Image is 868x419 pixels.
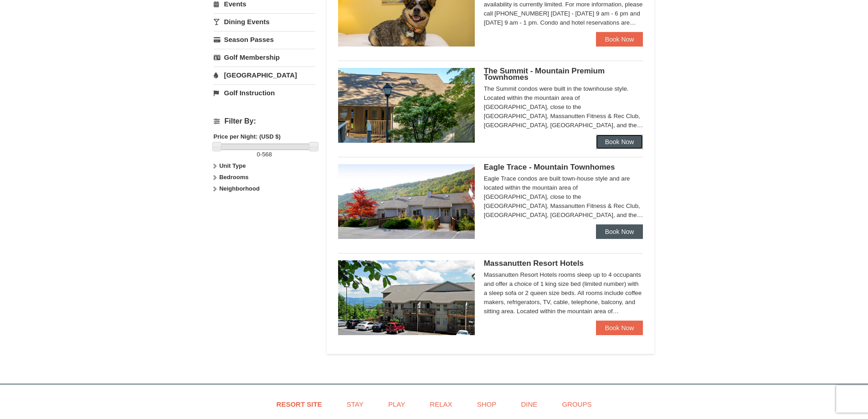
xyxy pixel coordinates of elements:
[418,394,463,414] a: Relax
[262,151,272,158] span: 568
[214,133,281,140] strong: Price per Night: (USD $)
[214,84,315,101] a: Golf Instruction
[484,84,643,130] div: The Summit condos were built in the townhouse style. Located within the mountain area of [GEOGRAP...
[509,394,549,414] a: Dine
[596,32,643,47] a: Book Now
[214,31,315,48] a: Season Passes
[214,67,315,83] a: [GEOGRAPHIC_DATA]
[596,224,643,239] a: Book Now
[484,174,643,220] div: Eagle Trace condos are built town-house style and are located within the mountain area of [GEOGRA...
[219,185,260,192] strong: Neighborhood
[550,394,603,414] a: Groups
[219,162,246,169] strong: Unit Type
[596,134,643,149] a: Book Now
[484,270,643,316] div: Massanutten Resort Hotels rooms sleep up to 4 occupants and offer a choice of 1 king size bed (li...
[214,150,315,159] label: -
[338,164,475,239] img: 19218983-1-9b289e55.jpg
[219,174,248,181] strong: Bedrooms
[338,68,475,143] img: 19219034-1-0eee7e00.jpg
[338,260,475,335] img: 19219026-1-e3b4ac8e.jpg
[484,163,615,171] span: Eagle Trace - Mountain Townhomes
[596,321,643,335] a: Book Now
[265,394,334,414] a: Resort Site
[377,394,416,414] a: Play
[335,394,375,414] a: Stay
[257,151,260,158] span: 0
[214,49,315,66] a: Golf Membership
[466,394,508,414] a: Shop
[484,259,584,268] span: Massanutten Resort Hotels
[214,117,315,125] h4: Filter By:
[484,67,605,82] span: The Summit - Mountain Premium Townhomes
[214,13,315,30] a: Dining Events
